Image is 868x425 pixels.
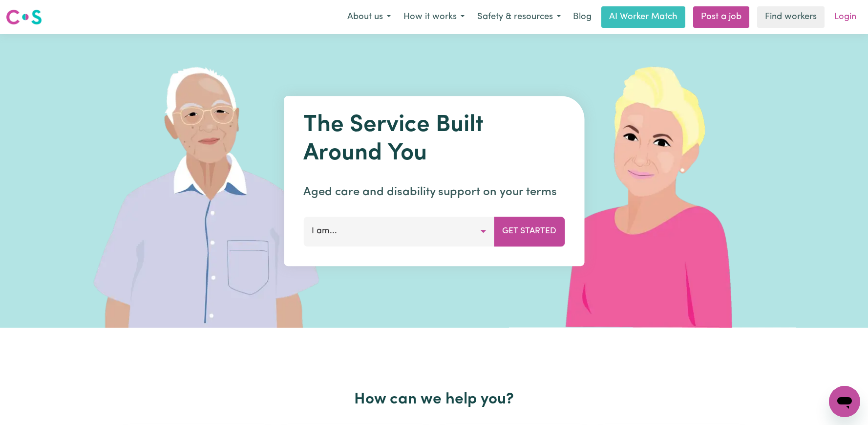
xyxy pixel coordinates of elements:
[471,7,567,27] button: Safety & resources
[118,390,751,409] h2: How can we help you?
[303,217,494,246] button: I am...
[757,6,825,28] a: Find workers
[567,6,597,28] a: Blog
[828,6,862,28] a: Login
[397,7,471,27] button: How it works
[303,112,565,168] h1: The Service Built Around You
[6,6,42,28] a: Careseekers logo
[6,8,42,26] img: Careseekers logo
[601,6,685,28] a: AI Worker Match
[829,386,860,417] iframe: Button to launch messaging window
[693,6,749,28] a: Post a job
[494,217,565,246] button: Get Started
[341,7,397,27] button: About us
[303,183,565,201] p: Aged care and disability support on your terms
